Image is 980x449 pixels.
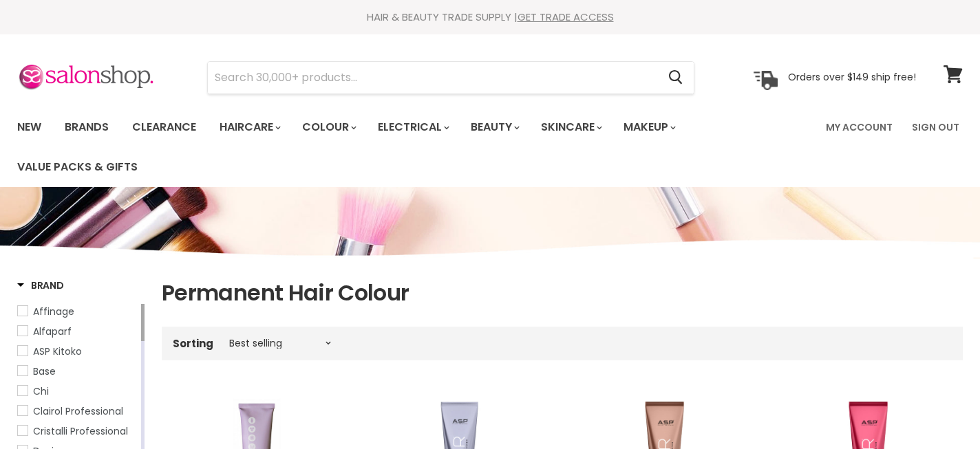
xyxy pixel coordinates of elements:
span: Alfaparf [33,325,72,338]
span: ASP Kitoko [33,344,82,358]
a: Value Packs & Gifts [7,153,148,182]
label: Sorting [173,338,213,349]
a: Haircare [209,113,289,142]
a: Brands [54,113,119,142]
a: Alfaparf [17,324,138,339]
a: Affinage [17,304,138,319]
ul: Main menu [7,107,818,187]
a: Cristalli Professional [17,424,138,439]
input: Search [208,62,657,94]
span: Affinage [33,305,74,318]
p: Orders over $149 ship free! [788,71,916,83]
span: Clairol Professional [33,404,123,418]
a: Clearance [122,113,206,142]
a: Beauty [460,113,528,142]
span: Chi [33,384,49,398]
a: New [7,113,52,142]
span: Base [33,364,56,378]
a: Base [17,364,138,379]
h3: Brand [17,278,64,292]
a: Colour [292,113,365,142]
a: Clairol Professional [17,404,138,419]
a: Electrical [367,113,458,142]
a: GET TRADE ACCESS [518,10,614,24]
a: Chi [17,384,138,399]
a: Sign Out [904,113,968,142]
a: ASP Kitoko [17,344,138,359]
h1: Permanent Hair Colour [162,278,963,307]
a: Skincare [531,113,610,142]
a: My Account [818,113,901,142]
span: Cristalli Professional [33,424,128,438]
button: Search [657,62,694,94]
form: Product [207,61,694,94]
a: Makeup [613,113,684,142]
